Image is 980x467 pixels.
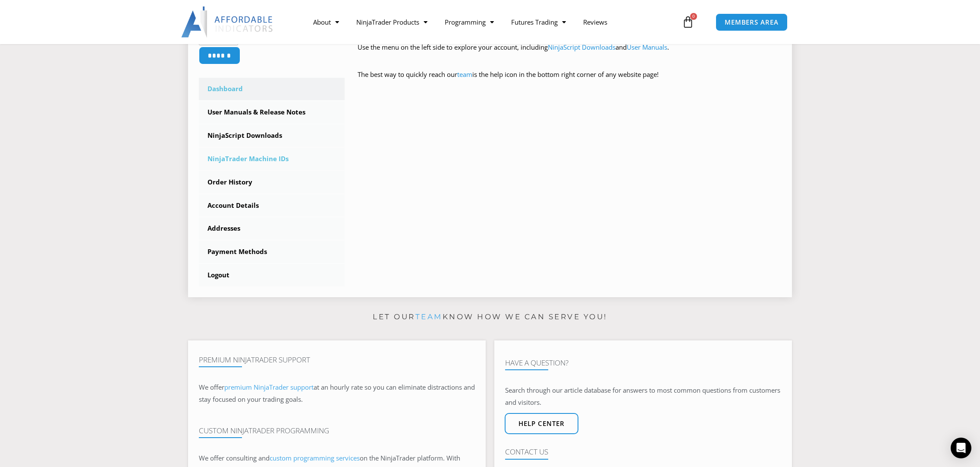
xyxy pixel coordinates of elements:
div: Open Intercom Messenger [951,438,971,458]
span: MEMBERS AREA [725,19,779,25]
a: MEMBERS AREA [716,13,788,31]
span: 0 [690,13,697,20]
a: custom programming services [270,454,360,462]
a: User Manuals & Release Notes [199,101,345,124]
a: team [415,312,443,321]
p: The best way to quickly reach our is the help icon in the bottom right corner of any website page! [358,69,782,93]
a: Logout [199,264,345,286]
a: Payment Methods [199,241,345,263]
a: Futures Trading [503,12,575,32]
a: Addresses [199,217,345,240]
a: team [457,70,472,79]
a: Order History [199,171,345,194]
p: Search through our article database for answers to most common questions from customers and visit... [505,384,781,409]
p: Use the menu on the left side to explore your account, including and . [358,41,782,66]
h4: Have A Question? [505,359,781,367]
span: We offer consulting and [199,454,360,462]
h4: Premium NinjaTrader Support [199,356,475,364]
nav: Menu [305,12,680,32]
a: Reviews [575,12,616,32]
a: Help center [505,413,578,434]
a: NinjaScript Downloads [199,124,345,147]
a: premium NinjaTrader support [224,383,314,391]
span: Help center [518,420,565,427]
a: 0 [669,10,707,35]
span: at an hourly rate so you can eliminate distractions and stay focused on your trading goals. [199,383,475,403]
a: Programming [436,12,503,32]
img: LogoAI | Affordable Indicators – NinjaTrader [181,6,274,38]
p: Let our know how we can serve you! [188,310,792,324]
a: Account Details [199,194,345,217]
span: We offer [199,383,224,391]
nav: Account pages [199,78,345,286]
a: NinjaTrader Machine IDs [199,148,345,170]
h4: Custom NinjaTrader Programming [199,426,475,435]
h4: Contact Us [505,448,781,456]
a: About [305,12,348,32]
a: User Manuals [627,43,667,51]
a: Dashboard [199,78,345,100]
a: NinjaTrader Products [348,12,436,32]
a: NinjaScript Downloads [548,43,616,51]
